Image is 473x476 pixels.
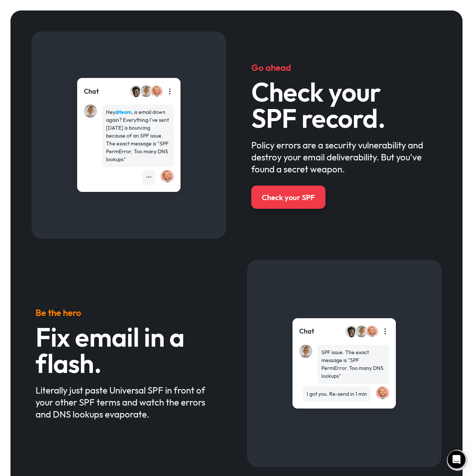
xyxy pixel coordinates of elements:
[251,186,325,209] a: Check your SPF
[262,192,315,203] div: Check your SPF
[84,87,99,96] div: Chat
[115,109,131,115] strong: @team
[106,108,170,163] div: Hey , is email down again? Everything I've sent [DATE] is bouncing because of an SPF issue. The e...
[36,384,222,420] div: Literally just paste Universal SPF in front of your other SPF terms and watch the errors and DNS ...
[36,324,222,376] h3: Fix email in a flash.
[251,79,437,131] h3: Check your SPF record.
[307,390,367,398] div: I got you. Re-send in 1 min
[146,174,152,181] div: •••
[299,326,314,336] div: Chat
[251,139,437,175] div: Policy errors are a security vulnerability and destroy your email deliverability. But you've foun...
[36,307,222,319] h5: Be the hero
[448,451,466,469] div: Open Intercom Messenger
[251,61,437,73] h5: Go ahead
[321,349,385,380] div: SPF issue. The exact message is "SPF PermError. Too many DNS lookups"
